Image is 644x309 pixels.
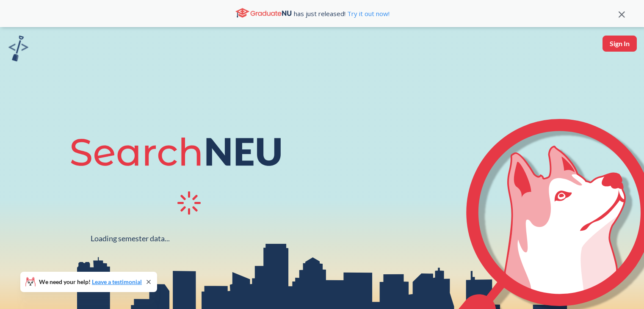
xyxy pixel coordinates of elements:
[345,9,390,18] a: Try it out now!
[8,36,28,61] img: sandbox logo
[91,234,170,243] div: Loading semester data...
[8,36,28,64] a: sandbox logo
[603,36,637,52] button: Sign In
[92,278,142,285] a: Leave a testimonial
[39,279,142,285] span: We need your help!
[294,9,390,18] span: has just released!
